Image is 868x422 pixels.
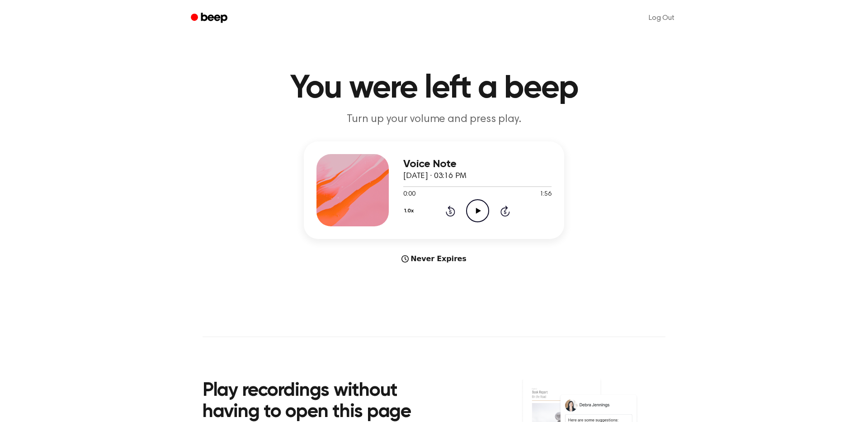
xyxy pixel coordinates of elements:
[403,203,417,219] button: 1.0x
[403,172,467,180] span: [DATE] · 03:16 PM
[403,190,415,199] span: 0:00
[184,9,236,27] a: Beep
[260,112,608,127] p: Turn up your volume and press play.
[640,7,684,29] a: Log Out
[540,190,552,199] span: 1:56
[403,158,552,170] h3: Voice Note
[304,253,564,264] div: Never Expires
[203,72,665,105] h1: You were left a beep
